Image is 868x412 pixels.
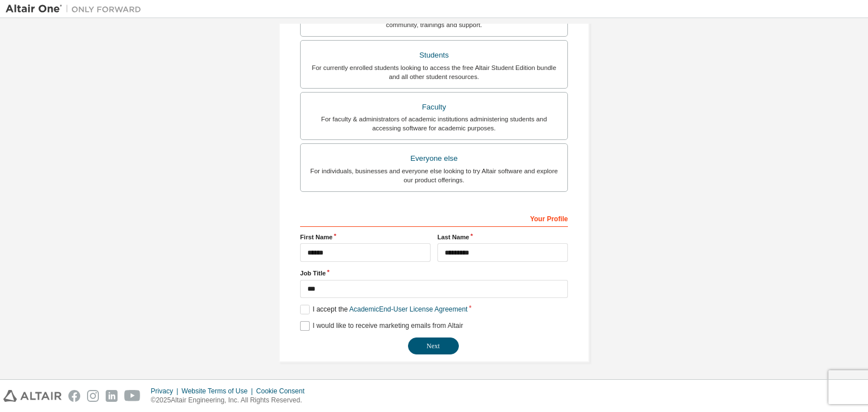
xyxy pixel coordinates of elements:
[307,166,561,185] div: For individuals, businesses and everyone else looking to try Altair software and explore our prod...
[6,3,147,15] img: Altair One
[307,115,561,133] div: For faculty & administrators of academic institutions administering students and accessing softwa...
[300,209,568,227] div: Your Profile
[151,387,181,396] div: Privacy
[124,390,141,402] img: youtube.svg
[408,338,459,354] button: Next
[307,63,561,81] div: For currently enrolled students looking to access the free Altair Student Edition bundle and all ...
[106,390,118,402] img: linkedin.svg
[181,387,256,396] div: Website Terms of Use
[307,47,561,63] div: Students
[68,390,80,402] img: facebook.svg
[300,305,467,314] label: I accept the
[307,151,561,166] div: Everyone else
[256,387,311,396] div: Cookie Consent
[3,390,62,402] img: altair_logo.svg
[300,321,463,331] label: I would like to receive marketing emails from Altair
[300,269,568,278] label: Job Title
[307,99,561,115] div: Faculty
[151,396,311,405] p: © 2025 Altair Engineering, Inc. All Rights Reserved.
[300,233,431,242] label: First Name
[437,233,568,242] label: Last Name
[87,390,99,402] img: instagram.svg
[349,305,467,313] a: Academic End-User License Agreement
